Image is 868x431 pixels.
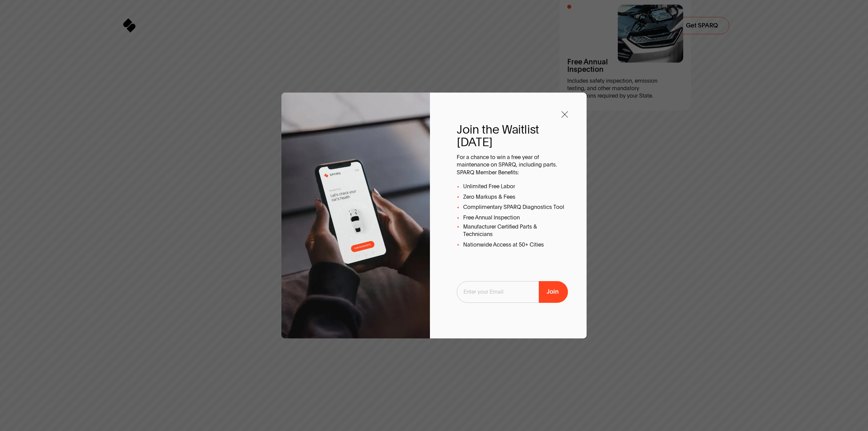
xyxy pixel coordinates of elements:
span: Join [547,289,559,295]
p: Unlimited Free Labor [457,183,515,190]
span: For a chance to win a free year of [457,154,539,161]
span: For a chance to win a free year of maintenance on SPARQ, including parts. SPARQ Member Benefits: [457,154,568,176]
span: Join the Waitlist Today [457,123,568,149]
p: Zero Markups & ﻿Fees [457,193,515,201]
span: SPARQ Member Benefits: [457,169,519,176]
span: maintenance on SPARQ, including parts. [457,161,557,169]
p: Nationwide Access at 50+ Cities [457,241,544,249]
button: Join [539,281,568,303]
img: SPARQ app screen example on a mobile device [281,92,431,339]
p: Free Annual Inspection [457,214,520,221]
p: Manufacturer Certified Parts & Technicians [457,223,568,238]
span: Join the Waitlist [457,123,539,136]
p: Complimentary SPARQ Diagnostics Tool [457,203,564,211]
span: [DATE] [457,136,493,149]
